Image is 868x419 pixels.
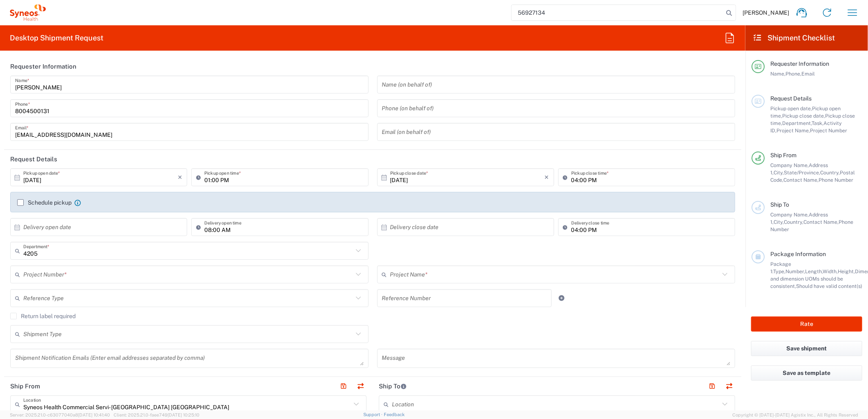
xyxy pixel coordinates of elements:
[783,177,819,183] span: Contact Name,
[796,283,862,289] span: Should have valid content(s)
[812,120,823,126] span: Task,
[78,412,110,417] span: [DATE] 10:41:40
[732,411,858,419] span: Copyright © [DATE]-[DATE] Agistix Inc., All Rights Reserved
[17,199,72,206] label: Schedule pickup
[10,313,76,319] label: Return label required
[770,201,789,208] span: Ship To
[770,95,812,102] span: Request Details
[384,412,405,417] a: Feedback
[785,71,801,77] span: Phone,
[773,268,785,274] span: Type,
[770,261,791,274] span: Package 1:
[10,155,57,163] h2: Request Details
[823,268,838,274] span: Width,
[751,366,862,381] button: Save as template
[751,341,862,356] button: Save shipment
[10,412,110,417] span: Server: 2025.21.0-c63077040a8
[10,382,40,390] h2: Ship From
[819,177,853,183] span: Phone Number
[114,412,199,417] span: Client: 2025.21.0-faee749
[363,412,384,417] a: Support
[782,113,825,119] span: Pickup close date,
[770,71,785,77] span: Name,
[379,382,407,390] h2: Ship To
[10,62,76,71] h2: Requester Information
[774,219,784,225] span: City,
[770,251,826,257] span: Package Information
[820,169,840,176] span: Country,
[776,127,810,134] span: Project Name,
[512,5,723,20] input: Shipment, tracking or reference number
[785,268,805,274] span: Number,
[770,60,829,67] span: Requester Information
[10,33,103,43] h2: Desktop Shipment Request
[782,120,812,126] span: Department,
[770,105,812,111] span: Pickup open date,
[545,171,549,184] i: ×
[743,9,789,16] span: [PERSON_NAME]
[770,162,809,168] span: Company Name,
[805,268,823,274] span: Length,
[784,169,820,176] span: State/Province,
[801,71,815,77] span: Email
[178,171,182,184] i: ×
[751,316,862,332] button: Rate
[770,212,809,218] span: Company Name,
[784,219,803,225] span: Country,
[753,33,835,43] h2: Shipment Checklist
[770,152,796,158] span: Ship From
[803,219,839,225] span: Contact Name,
[168,412,199,417] span: [DATE] 10:25:10
[774,169,784,176] span: City,
[556,292,568,304] a: Add Reference
[838,268,855,274] span: Height,
[810,127,847,134] span: Project Number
